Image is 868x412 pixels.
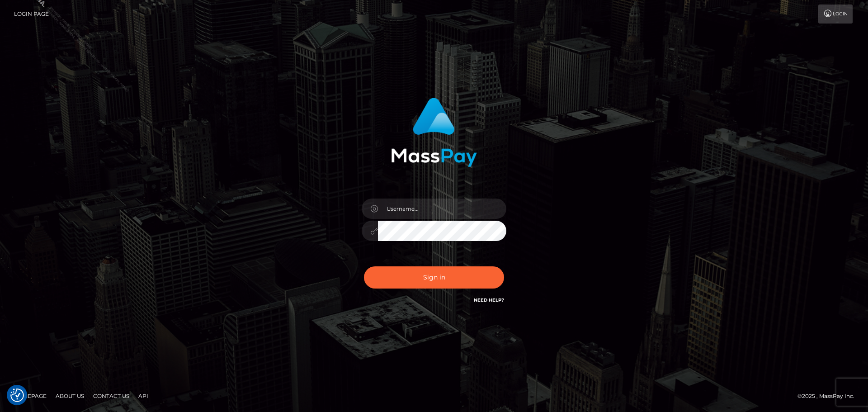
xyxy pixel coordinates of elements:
[10,389,50,403] a: Homepage
[474,297,504,303] a: Need Help?
[391,98,477,167] img: MassPay Login
[797,391,861,401] div: © 2025 , MassPay Inc.
[52,389,88,403] a: About Us
[135,389,152,403] a: API
[378,199,506,219] input: Username...
[10,388,24,402] img: Revisit consent button
[364,266,504,289] button: Sign in
[818,5,853,24] a: Login
[90,389,133,403] a: Contact Us
[14,5,49,24] a: Login Page
[10,388,24,402] button: Consent Preferences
